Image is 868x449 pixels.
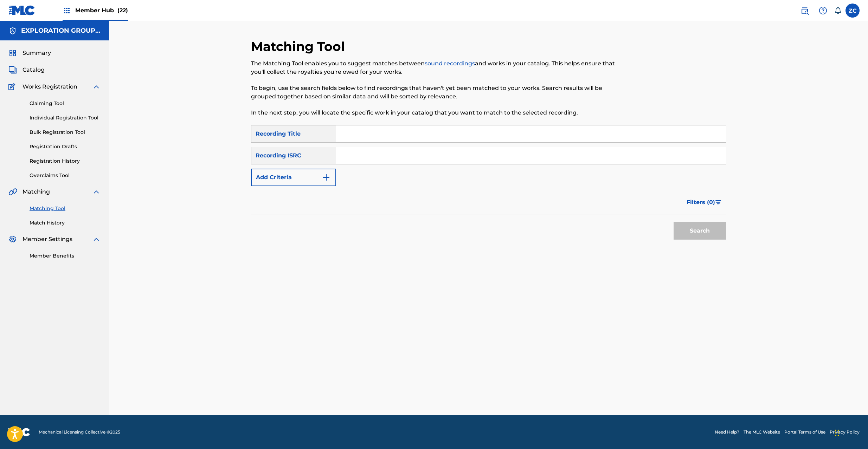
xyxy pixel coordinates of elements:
span: Matching [22,188,50,196]
a: Registration Drafts [30,143,101,150]
p: To begin, use the search fields below to find recordings that haven't yet been matched to your wo... [251,84,617,101]
img: 9d2ae6d4665cec9f34b9.svg [322,173,330,182]
a: The MLC Website [744,429,780,435]
div: Notifications [834,7,841,14]
img: expand [92,188,101,196]
span: Catalog [22,66,45,74]
button: Add Criteria [251,169,336,186]
span: Summary [22,49,51,57]
a: Privacy Policy [830,429,860,435]
img: Summary [8,49,17,57]
a: Individual Registration Tool [30,114,101,122]
img: Catalog [8,66,17,74]
a: Public Search [798,4,812,18]
a: Registration History [30,157,101,165]
iframe: Chat Widget [833,415,868,449]
h5: EXPLORATION GROUP LLC [21,27,101,35]
iframe: Resource Center [848,314,868,370]
a: Matching Tool [30,205,101,212]
a: Match History [30,219,101,227]
button: Filters (0) [682,194,726,211]
h2: Matching Tool [251,39,348,54]
a: Bulk Registration Tool [30,129,101,136]
a: Portal Terms of Use [784,429,825,435]
img: logo [8,428,30,436]
span: (22) [117,7,128,14]
p: The Matching Tool enables you to suggest matches between and works in your catalog. This helps en... [251,59,617,76]
div: Help [816,4,830,18]
div: User Menu [846,4,860,18]
span: Mechanical Licensing Collective © 2025 [39,429,120,435]
img: expand [92,235,101,243]
span: Filters ( 0 ) [687,198,715,207]
form: Search Form [251,125,726,243]
a: Member Benefits [30,252,101,260]
span: Member Hub [75,6,128,14]
img: Matching [8,188,17,196]
a: CatalogCatalog [8,66,45,74]
img: Works Registration [8,83,18,91]
span: Works Registration [22,83,77,91]
img: help [819,6,827,15]
a: SummarySummary [8,49,51,57]
img: Accounts [8,27,17,35]
div: Drag [835,422,839,443]
a: sound recordings [425,60,475,67]
p: In the next step, you will locate the specific work in your catalog that you want to match to the... [251,109,617,117]
img: search [801,6,809,15]
span: Member Settings [22,235,72,243]
a: Need Help? [715,429,739,435]
a: Claiming Tool [30,100,101,107]
img: Top Rightsholders [63,6,71,15]
img: Member Settings [8,235,17,243]
a: Overclaims Tool [30,172,101,179]
img: MLC Logo [8,5,36,15]
img: expand [92,83,101,91]
img: filter [715,200,721,204]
